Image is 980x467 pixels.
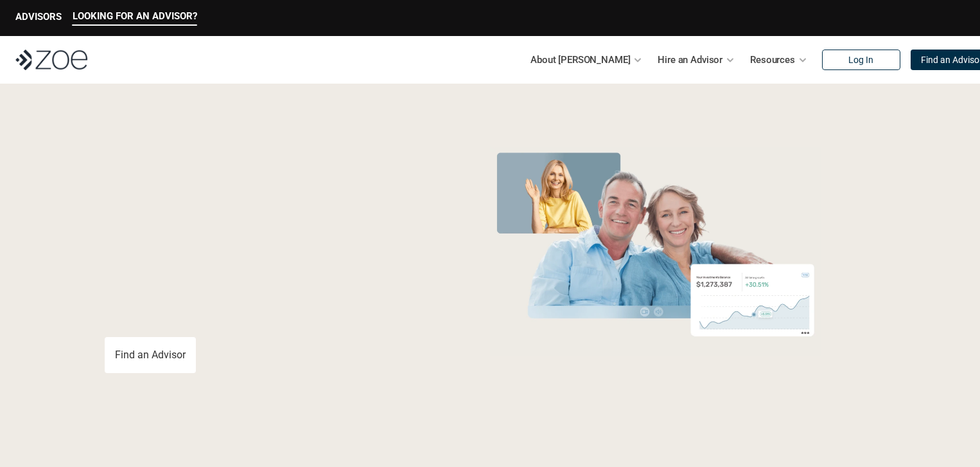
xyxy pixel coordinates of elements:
p: ADVISORS [15,11,62,23]
a: Find an Advisor [105,337,196,373]
p: About [PERSON_NAME] [530,50,630,69]
p: LOOKING FOR AN ADVISOR? [73,10,197,22]
p: Hire an Advisor [658,50,722,69]
em: The information in the visuals above is for illustrative purposes only and does not represent an ... [477,363,834,371]
p: You deserve an advisor you can trust. [PERSON_NAME], hire, and invest with vetted, fiduciary, fin... [105,291,436,322]
p: Log In [848,55,873,66]
p: Find an Advisor [115,349,186,361]
p: Resources [750,50,795,69]
span: with a Financial Advisor [105,185,364,278]
img: Zoe Financial Hero Image [484,147,827,356]
span: Grow Your Wealth [105,142,390,192]
a: Log In [822,50,900,70]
